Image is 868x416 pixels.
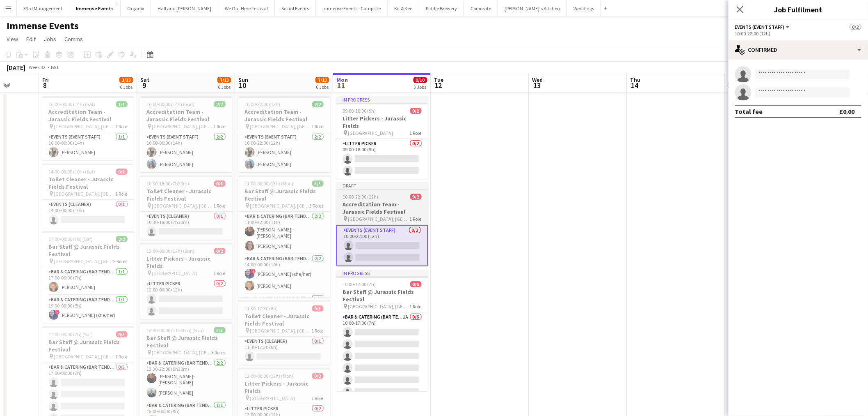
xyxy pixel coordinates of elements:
[250,328,312,334] span: [GEOGRAPHIC_DATA], [GEOGRAPHIC_DATA]
[238,300,330,365] div: 11:30-17:30 (6h)0/1Toilet Cleaner - Jurassic Fields Festival [GEOGRAPHIC_DATA], [GEOGRAPHIC_DATA]...
[147,101,195,107] span: 10:00-00:00 (14h) (Sun)
[120,84,133,90] div: 6 Jobs
[140,358,232,401] app-card-role: Bar & Catering (Bar Tender)2/212:30-22:00 (9h30m)[PERSON_NAME]-[PERSON_NAME][PERSON_NAME]
[69,0,121,16] button: Immense Events
[152,270,197,276] span: [GEOGRAPHIC_DATA]
[119,77,133,83] span: 3/13
[140,279,232,319] app-card-role: Litter Picker0/212:00-00:00 (12h)
[147,180,190,187] span: 10:30-18:00 (7h30m)
[336,76,348,83] span: Mon
[116,101,128,107] span: 1/1
[140,243,232,319] app-job-card: 12:00-00:00 (12h) (Sun)0/2Litter Pickers - Jurassic Fields [GEOGRAPHIC_DATA]1 RoleLitter Picker0/...
[312,101,324,107] span: 2/2
[139,81,149,90] span: 9
[312,180,324,187] span: 5/5
[140,212,232,240] app-card-role: Events (Cleaner)0/110:30-18:00 (7h30m)
[567,0,601,16] button: Weddings
[238,212,330,254] app-card-role: Bar & Catering (Bar Tender)2/211:00-22:00 (11h)[PERSON_NAME]-[PERSON_NAME][PERSON_NAME]
[348,303,410,310] span: [GEOGRAPHIC_DATA], [GEOGRAPHIC_DATA]
[336,182,428,189] div: Draft
[336,182,428,266] div: Draft10:00-22:00 (12h)0/2Accreditation Team - Jurassic Fields Festival [GEOGRAPHIC_DATA], [GEOGRA...
[238,96,330,172] app-job-card: 10:00-22:00 (12h)2/2Accreditation Team - Jurassic Fields Festival [GEOGRAPHIC_DATA], [GEOGRAPHIC_...
[152,123,214,129] span: [GEOGRAPHIC_DATA], [GEOGRAPHIC_DATA]
[42,108,134,123] h3: Accreditation Team - Jurassic Fields Festival
[42,231,134,323] app-job-card: 17:00-00:00 (7h) (Sat)2/2Bar Staff @ Jurassic Fields Festival [GEOGRAPHIC_DATA], [GEOGRAPHIC_DATA...
[61,34,86,44] a: Comms
[531,81,543,90] span: 13
[54,191,116,197] span: [GEOGRAPHIC_DATA], [GEOGRAPHIC_DATA]
[532,76,543,83] span: Wed
[336,312,428,400] app-card-role: Bar & Catering (Bar Tender)1A0/610:00-17:00 (7h)
[140,108,232,123] h3: Accreditation Team - Jurassic Fields Festival
[237,81,248,90] span: 10
[42,267,134,295] app-card-role: Bar & Catering (Bar Tender)1/117:00-00:00 (7h)[PERSON_NAME]
[245,373,294,379] span: 12:00-00:00 (12h) (Mon)
[410,130,422,136] span: 1 Role
[410,281,422,287] span: 0/6
[336,270,428,391] app-job-card: In progress10:00-17:00 (7h)0/6Bar Staff @ Jurassic Fields Festival [GEOGRAPHIC_DATA], [GEOGRAPHIC...
[348,216,410,222] span: [GEOGRAPHIC_DATA], [GEOGRAPHIC_DATA]
[214,327,226,333] span: 5/5
[410,216,422,222] span: 1 Role
[7,35,18,43] span: View
[336,96,428,179] app-job-card: In progress09:00-18:00 (9h)0/2Litter Pickers - Jurassic Fields [GEOGRAPHIC_DATA]1 RoleLitter Pick...
[414,84,427,90] div: 3 Jobs
[336,288,428,303] h3: Bar Staff @ Jurassic Fields Festival
[147,248,195,254] span: 12:00-00:00 (12h) (Sun)
[49,169,96,175] span: 14:00-00:00 (10h) (Sat)
[250,203,310,209] span: [GEOGRAPHIC_DATA], [GEOGRAPHIC_DATA]
[336,96,428,103] div: In progress
[238,132,330,172] app-card-role: Events (Event Staff)2/210:00-22:00 (12h)[PERSON_NAME][PERSON_NAME]
[42,338,134,353] h3: Bar Staff @ Jurassic Fields Festival
[410,108,422,114] span: 0/2
[7,20,79,32] h1: Immense Events
[3,34,21,44] a: View
[315,77,329,83] span: 7/13
[218,84,231,90] div: 6 Jobs
[49,101,96,107] span: 10:00-00:00 (14h) (Sat)
[238,337,330,365] app-card-role: Events (Cleaner)0/111:30-17:30 (6h)
[147,327,204,333] span: 12:30-00:00 (11h30m) (Sun)
[336,139,428,179] app-card-role: Litter Picker0/209:00-18:00 (9h)
[212,349,226,356] span: 3 Roles
[214,203,226,209] span: 1 Role
[434,76,444,83] span: Tue
[310,203,324,209] span: 3 Roles
[114,258,128,264] span: 2 Roles
[250,395,295,401] span: [GEOGRAPHIC_DATA]
[152,349,212,356] span: [GEOGRAPHIC_DATA], [GEOGRAPHIC_DATA]
[312,305,324,312] span: 0/1
[735,24,785,30] span: Events (Event Staff)
[238,294,330,322] app-card-role: Bar & Catering (Bar Tender)1/1
[275,0,316,16] button: Social Events
[464,0,498,16] button: Corporate
[140,96,232,172] app-job-card: 10:00-00:00 (14h) (Sun)2/2Accreditation Team - Jurassic Fields Festival [GEOGRAPHIC_DATA], [GEOGR...
[251,269,256,274] span: !
[51,64,59,70] div: BST
[116,236,128,242] span: 2/2
[245,180,294,187] span: 11:00-00:00 (13h) (Mon)
[42,132,134,160] app-card-role: Events (Event Staff)1/110:00-00:00 (14h)[PERSON_NAME]
[17,0,69,16] button: 33rd Management
[238,176,330,297] app-job-card: 11:00-00:00 (13h) (Mon)5/5Bar Staff @ Jurassic Fields Festival [GEOGRAPHIC_DATA], [GEOGRAPHIC_DAT...
[116,354,128,360] span: 1 Role
[735,107,763,116] div: Total fee
[336,201,428,215] h3: Accreditation Team - Jurassic Fields Festival
[42,96,134,160] div: 10:00-00:00 (14h) (Sat)1/1Accreditation Team - Jurassic Fields Festival [GEOGRAPHIC_DATA], [GEOGR...
[850,24,861,30] span: 0/2
[49,236,93,242] span: 17:00-00:00 (7h) (Sat)
[388,0,419,16] button: Kit & Kee
[217,77,231,83] span: 7/13
[23,34,39,44] a: Edit
[498,0,567,16] button: [PERSON_NAME]'s Kitchen
[54,123,116,129] span: [GEOGRAPHIC_DATA], [GEOGRAPHIC_DATA]
[54,258,114,264] span: [GEOGRAPHIC_DATA], [GEOGRAPHIC_DATA]
[410,303,422,310] span: 1 Role
[116,331,128,337] span: 0/5
[42,176,134,190] h3: Toilet Cleaner - Jurassic Fields Festival
[121,0,151,16] button: Organix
